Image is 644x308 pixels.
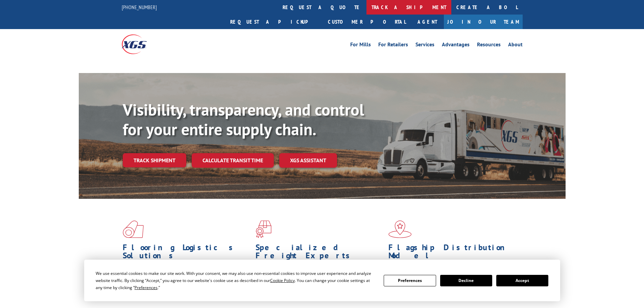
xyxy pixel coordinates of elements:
[384,275,436,286] button: Preferences
[123,99,364,140] b: Visibility, transparency, and control for your entire supply chain.
[122,4,157,10] a: [PHONE_NUMBER]
[225,15,323,29] a: Request a pickup
[415,42,434,49] a: Services
[123,220,144,238] img: xgs-icon-total-supply-chain-intelligence-red
[388,243,516,263] h1: Flagship Distribution Model
[411,15,444,29] a: Agent
[96,270,376,291] div: We use essential cookies to make our site work. With your consent, we may also use non-essential ...
[442,42,470,49] a: Advantages
[270,278,295,283] span: Cookie Policy
[192,153,274,168] a: Calculate transit time
[508,42,523,49] a: About
[123,243,251,263] h1: Flooring Logistics Solutions
[378,42,408,49] a: For Retailers
[440,275,492,286] button: Decline
[388,220,412,238] img: xgs-icon-flagship-distribution-model-red
[279,153,337,168] a: XGS ASSISTANT
[444,15,523,29] a: Join Our Team
[496,275,548,286] button: Accept
[256,220,271,238] img: xgs-icon-focused-on-flooring-red
[256,243,383,263] h1: Specialized Freight Experts
[123,153,186,167] a: Track shipment
[477,42,501,49] a: Resources
[323,15,411,29] a: Customer Portal
[84,260,560,301] div: Cookie Consent Prompt
[350,42,371,49] a: For Mills
[135,285,158,290] span: Preferences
